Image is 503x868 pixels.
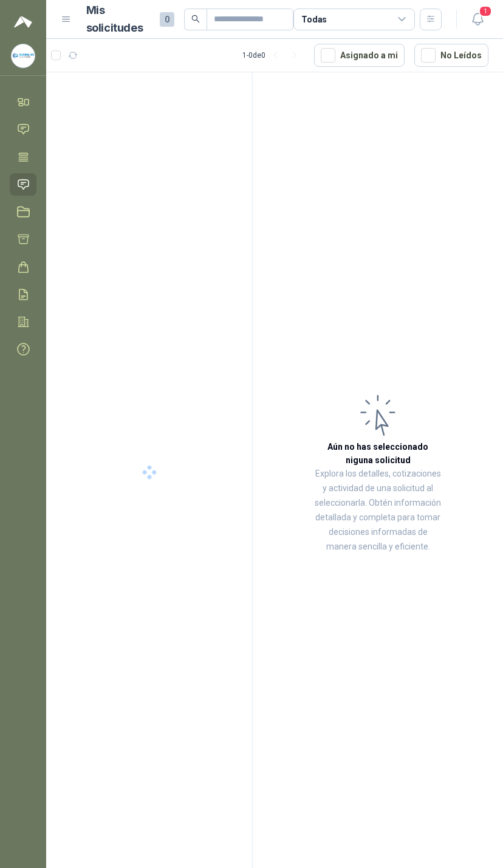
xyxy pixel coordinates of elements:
div: Todas [301,13,327,26]
img: Logo peakr [14,15,32,29]
img: Company Logo [12,44,35,67]
h1: Mis solicitudes [86,2,151,37]
button: 1 [467,9,488,30]
span: 0 [160,12,174,27]
button: No Leídos [414,44,488,67]
h3: Aún no has seleccionado niguna solicitud [313,440,442,467]
span: search [191,15,200,23]
button: Asignado a mi [314,44,405,67]
span: 1 [479,5,492,17]
p: Explora los detalles, cotizaciones y actividad de una solicitud al seleccionarla. Obtén informaci... [313,467,442,554]
div: 1 - 0 de 0 [242,46,304,65]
